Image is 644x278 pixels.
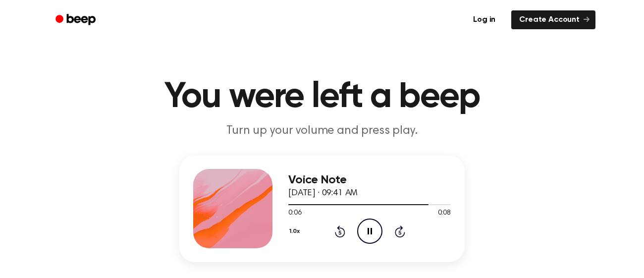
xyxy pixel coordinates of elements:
[288,223,303,240] button: 1.0x
[463,8,505,31] a: Log in
[132,123,512,139] p: Turn up your volume and press play.
[68,79,576,115] h1: You were left a beep
[511,10,595,29] a: Create Account
[288,189,358,198] span: [DATE] · 09:41 AM
[288,173,451,187] h3: Voice Note
[49,10,105,30] a: Beep
[288,208,301,219] span: 0:06
[438,208,451,219] span: 0:08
